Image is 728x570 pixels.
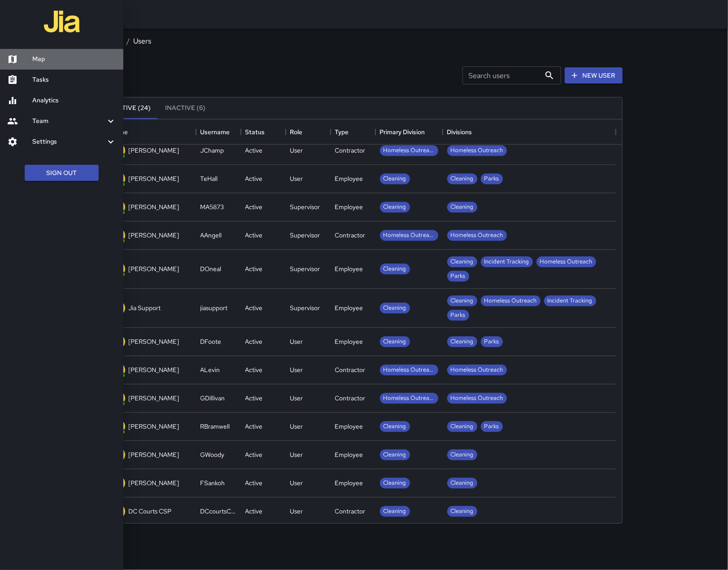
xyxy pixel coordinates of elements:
[32,116,105,126] h6: Team
[25,165,99,181] button: Sign Out
[44,4,80,39] img: jia-logo
[32,75,116,85] h6: Tasks
[32,137,105,147] h6: Settings
[32,54,116,64] h6: Map
[32,96,116,105] h6: Analytics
